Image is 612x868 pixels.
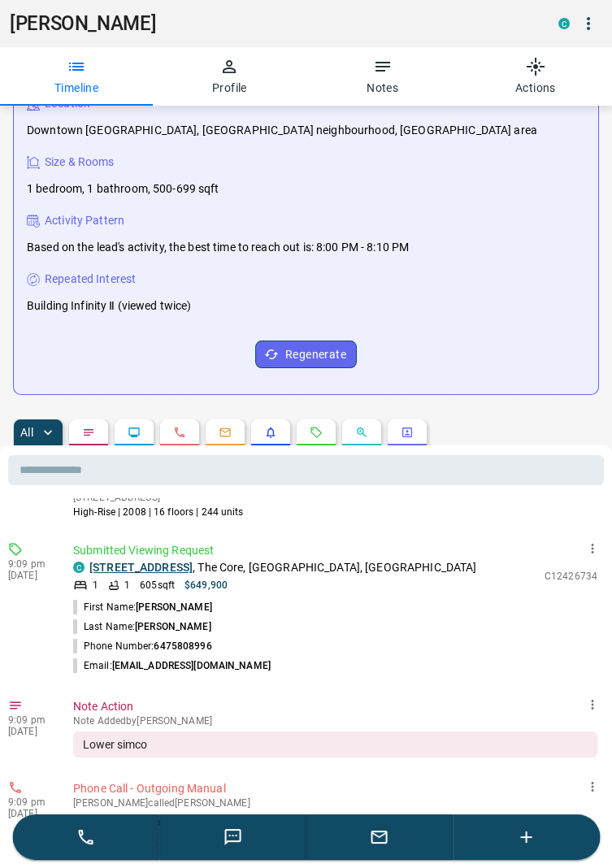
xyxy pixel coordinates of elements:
p: Activity Pattern [45,212,124,229]
p: All [20,427,33,438]
span: [EMAIL_ADDRESS][DOMAIN_NAME] [112,660,271,671]
svg: Agent Actions [401,426,414,439]
p: C12426734 [545,569,597,584]
button: Notes [306,47,459,106]
span: [PERSON_NAME] [135,621,211,632]
svg: Listing Alerts [264,426,277,439]
p: Note Action [73,698,597,715]
div: condos.ca [73,562,85,573]
p: 9:09 pm [8,714,57,726]
p: Based on the lead's activity, the best time to reach out is: 8:00 PM - 8:10 PM [27,239,409,256]
svg: Emails [219,426,232,439]
p: First Name: [73,600,212,614]
span: [PERSON_NAME] [136,601,211,613]
span: 6475808996 [154,640,211,652]
a: [STREET_ADDRESS] [89,561,193,574]
h1: [PERSON_NAME] [10,12,534,35]
p: Note Added by [PERSON_NAME] [73,715,597,727]
p: Size & Rooms [45,154,115,171]
p: High-Rise | 2008 | 16 floors | 244 units [73,505,244,519]
div: condos.ca [558,18,570,29]
svg: Lead Browsing Activity [128,426,141,439]
p: Last Name: [73,619,211,634]
div: Lower simco [73,731,597,757]
button: Actions [459,47,612,106]
svg: Opportunities [355,426,368,439]
svg: Notes [82,426,95,439]
p: Building Infinity Ⅱ (viewed twice) [27,297,191,315]
p: Phone Number: [73,639,212,653]
button: Regenerate [255,341,357,368]
p: 605 sqft [140,578,175,592]
p: [DATE] [8,808,57,819]
p: Email: [73,658,271,673]
p: [DATE] [8,570,57,581]
p: Phone Call - Outgoing Manual [73,780,597,797]
p: 1 bedroom, 1 bathroom, 500-699 sqft [27,180,219,197]
p: $649,900 [184,578,228,592]
svg: Requests [310,426,323,439]
button: Profile [153,47,306,106]
p: [DATE] [8,726,57,737]
p: , The Core, [GEOGRAPHIC_DATA], [GEOGRAPHIC_DATA] [89,559,476,576]
p: 9:09 pm [8,796,57,808]
p: [PERSON_NAME] called [PERSON_NAME] [73,797,597,809]
p: Submitted Viewing Request [73,542,597,559]
p: 1 [93,578,98,592]
svg: Calls [173,426,186,439]
p: 9:09 pm [8,558,57,570]
p: Repeated Interest [45,271,136,288]
p: Downtown [GEOGRAPHIC_DATA], [GEOGRAPHIC_DATA] neighbourhood, [GEOGRAPHIC_DATA] area [27,122,537,139]
p: 1 [124,578,130,592]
